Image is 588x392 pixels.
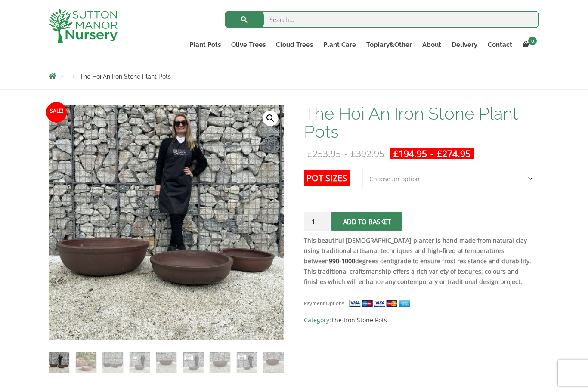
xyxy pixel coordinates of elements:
a: Olive Trees [226,39,271,51]
a: Topiary&Other [361,39,417,51]
img: The Hoi An Iron Stone Plant Pots - Image 7 [210,352,230,373]
a: View full-screen image gallery [263,111,278,126]
img: logo [49,9,118,43]
input: Product quantity [304,212,330,231]
img: The Hoi An Iron Stone Plant Pots - Image 2 [76,352,96,373]
img: The Hoi An Iron Stone Plant Pots - Image 5 [156,352,176,373]
a: Cloud Trees [271,39,318,51]
a: Contact [483,39,517,51]
span: £ [351,148,356,160]
a: 990-1000 [329,257,355,265]
img: payment supported [349,299,413,308]
img: The Hoi An Iron Stone Plant Pots [49,352,69,373]
a: About [417,39,446,51]
span: The Hoi An Iron Stone Plant Pots [80,73,171,80]
nav: Breadcrumbs [49,73,539,80]
a: Plant Care [318,39,361,51]
span: £ [437,148,442,160]
button: Add to basket [331,212,402,231]
span: 0 [528,37,537,45]
span: £ [307,148,313,160]
img: The Hoi An Iron Stone Plant Pots - Image 9 [263,352,284,373]
img: The Hoi An Iron Stone Plant Pots - Image 3 [102,352,123,373]
a: 0 [517,39,539,51]
label: Pot Sizes [304,170,350,186]
del: - [304,148,388,159]
strong: This beautiful [DEMOGRAPHIC_DATA] planter is hand made from natural clay using traditional artisa... [304,236,531,286]
a: Delivery [446,39,483,51]
bdi: 253.95 [307,148,341,160]
span: £ [393,148,399,160]
img: The Hoi An Iron Stone Plant Pots - Image 6 [183,352,203,373]
span: Sale! [46,102,67,123]
bdi: 194.95 [393,148,427,160]
input: Search... [225,11,539,28]
a: The Iron Stone Pots [331,316,387,324]
bdi: 274.95 [437,148,470,160]
small: Payment Options: [304,300,346,306]
img: The Hoi An Iron Stone Plant Pots - Image 8 [237,352,257,373]
bdi: 392.95 [351,148,384,160]
ins: - [390,148,474,159]
a: Plant Pots [184,39,226,51]
span: Category: [304,315,539,325]
h1: The Hoi An Iron Stone Plant Pots [304,105,539,141]
img: The Hoi An Iron Stone Plant Pots - Image 4 [130,352,150,373]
